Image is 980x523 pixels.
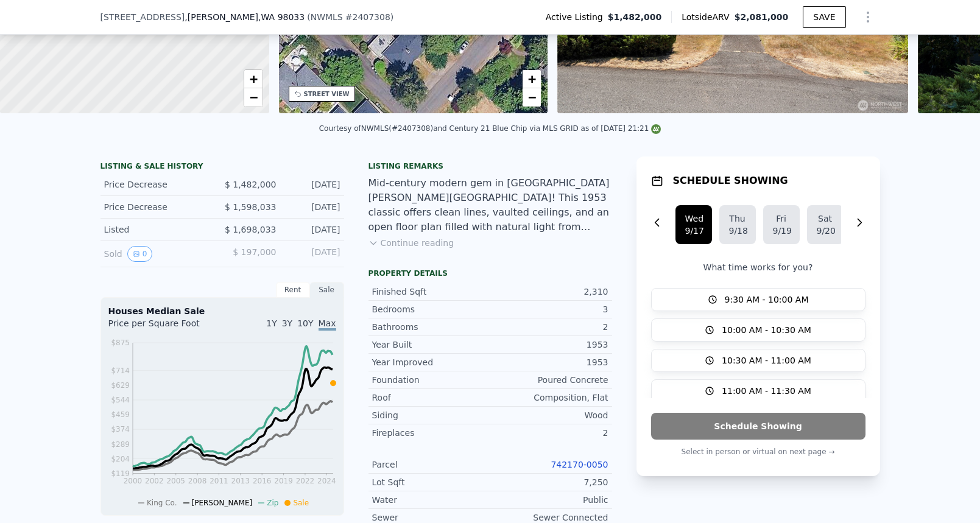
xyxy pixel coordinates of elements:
tspan: $544 [111,396,130,404]
div: Year Improved [372,356,490,368]
tspan: 2019 [274,477,293,485]
div: Roof [372,391,490,404]
span: Max [319,318,336,331]
tspan: $374 [111,425,130,433]
tspan: $875 [111,339,130,347]
span: + [249,71,257,86]
div: Bathrooms [372,321,490,333]
span: NWMLS [311,12,343,22]
a: Zoom in [523,70,541,88]
span: Active Listing [546,11,608,23]
div: [DATE] [286,246,340,262]
button: Thu9/18 [719,205,756,244]
div: Sat [817,212,834,225]
div: Siding [372,409,490,421]
div: Lot Sqft [372,476,490,488]
div: Wood [490,409,608,421]
a: 742170-0050 [551,460,608,469]
span: + [528,71,536,86]
tspan: 2016 [252,477,271,485]
div: Sold [104,246,213,262]
div: Water [372,494,490,506]
div: 2 [490,427,608,439]
tspan: 2005 [166,477,185,485]
span: Zip [267,499,278,507]
span: $1,482,000 [608,11,662,23]
button: Sat9/20 [807,205,844,244]
div: Listed [104,223,213,236]
span: King Co. [147,499,177,507]
span: − [249,90,257,105]
div: Parcel [372,458,490,471]
div: STREET VIEW [304,90,350,99]
div: 1953 [490,339,608,351]
div: 2 [490,321,608,333]
span: Sale [293,499,309,507]
span: , WA 98033 [258,12,305,22]
tspan: 2013 [231,477,250,485]
span: # 2407308 [345,12,390,22]
tspan: 2008 [188,477,206,485]
button: 10:30 AM - 11:00 AM [651,349,865,372]
tspan: $459 [111,410,130,419]
div: Wed [685,212,702,225]
div: 9/17 [685,225,702,237]
button: Fri9/19 [763,205,800,244]
span: , [PERSON_NAME] [185,11,305,23]
button: View historical data [127,246,153,262]
span: Lotside ARV [682,11,734,23]
div: Property details [368,269,612,278]
div: Sale [310,282,344,298]
span: $ 1,598,033 [225,202,277,212]
div: Price Decrease [104,201,213,213]
span: $ 1,698,033 [225,225,277,234]
div: Fireplaces [372,427,490,439]
img: NWMLS Logo [651,124,661,134]
div: 9/18 [729,225,746,237]
span: 10:30 AM - 11:00 AM [722,354,811,367]
div: Bedrooms [372,303,490,315]
div: LISTING & SALE HISTORY [100,161,344,174]
div: Courtesy of NWMLS (#2407308) and Century 21 Blue Chip via MLS GRID as of [DATE] 21:21 [319,124,661,133]
span: [PERSON_NAME] [192,499,253,507]
button: Show Options [856,5,880,29]
div: 2,310 [490,286,608,298]
span: 1Y [266,318,277,328]
div: 7,250 [490,476,608,488]
div: [DATE] [286,223,340,236]
tspan: 2022 [295,477,314,485]
button: Continue reading [368,237,454,249]
a: Zoom out [244,88,263,107]
a: Zoom in [244,70,263,88]
div: Price Decrease [104,178,213,191]
div: 9/20 [817,225,834,237]
div: 3 [490,303,608,315]
tspan: $204 [111,455,130,463]
span: 10Y [297,318,313,328]
h1: SCHEDULE SHOWING [673,174,788,188]
div: Price per Square Foot [108,317,222,337]
span: $ 197,000 [233,247,276,257]
div: Listing remarks [368,161,612,171]
button: SAVE [803,6,845,28]
button: Wed9/17 [675,205,712,244]
tspan: 2024 [317,477,336,485]
tspan: $714 [111,367,130,375]
tspan: $289 [111,440,130,449]
span: $2,081,000 [735,12,789,22]
span: 3Y [282,318,292,328]
tspan: 2011 [210,477,228,485]
div: Thu [729,212,746,225]
button: 9:30 AM - 10:00 AM [651,288,865,311]
a: Zoom out [523,88,541,107]
button: 11:00 AM - 11:30 AM [651,379,865,402]
div: ( ) [307,11,393,23]
span: [STREET_ADDRESS] [100,11,185,23]
span: − [528,90,536,105]
p: What time works for you? [651,261,865,273]
div: Foundation [372,374,490,386]
tspan: 2000 [123,477,142,485]
p: Select in person or virtual on next page → [651,444,865,459]
div: Year Built [372,339,490,351]
span: 10:00 AM - 10:30 AM [722,324,811,336]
